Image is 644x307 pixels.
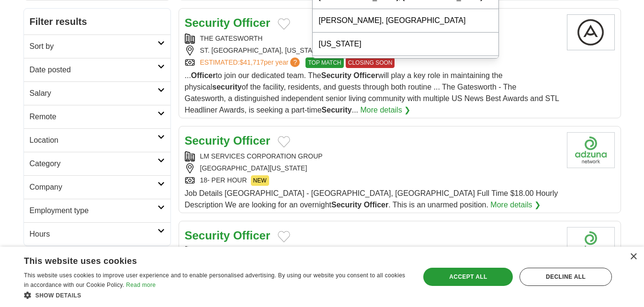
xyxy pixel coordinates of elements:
[24,199,170,222] a: Employment type
[353,71,378,80] strong: Officer
[24,290,408,300] div: Show details
[30,64,158,76] h2: Date posted
[185,246,559,256] div: SPRINGBOARD HOSPITALITY
[185,175,559,186] div: 18- PER HOUR
[24,175,170,199] a: Company
[35,292,81,299] span: Show details
[185,45,559,56] div: ST. [GEOGRAPHIC_DATA], [US_STATE], 63124
[313,56,498,91] div: [US_STATE][GEOGRAPHIC_DATA], [GEOGRAPHIC_DATA]
[126,282,156,288] a: Read more, opens a new window
[30,182,158,193] h2: Company
[278,18,290,30] button: Add to favorite jobs
[185,163,559,173] div: [GEOGRAPHIC_DATA][US_STATE]
[30,158,158,170] h2: Category
[24,9,170,34] h2: Filter results
[185,229,230,242] strong: Security
[185,71,559,114] span: ... to join our dedicated team. The will play a key role in maintaining the physical of the facil...
[567,132,615,168] img: Company logo
[185,134,271,147] a: Security Officer
[185,134,230,147] strong: Security
[361,104,411,116] a: More details ❯
[322,106,352,114] strong: Security
[278,231,290,242] button: Add to favorite jobs
[630,253,637,261] div: Close
[30,228,158,240] h2: Hours
[24,105,170,128] a: Remote
[24,272,405,288] span: This website uses cookies to improve user experience and to enable personalised advertising. By u...
[233,134,270,147] strong: Officer
[30,41,158,52] h2: Sort by
[346,57,395,68] span: CLOSING SOON
[200,57,302,68] a: ESTIMATED:$41,717per year?
[191,71,216,80] strong: Officer
[24,34,170,58] a: Sort by
[567,14,615,50] img: Company logo
[490,199,541,211] a: More details ❯
[185,16,271,29] a: Security Officer
[278,136,290,148] button: Add to favorite jobs
[313,33,498,56] div: [US_STATE]
[24,128,170,152] a: Location
[233,16,270,29] strong: Officer
[305,57,343,68] span: TOP MATCH
[520,268,612,286] div: Decline all
[423,268,513,286] div: Accept all
[30,205,158,216] h2: Employment type
[251,175,269,186] span: NEW
[24,252,384,267] div: This website uses cookies
[185,189,558,209] span: Job Details [GEOGRAPHIC_DATA] - [GEOGRAPHIC_DATA], [GEOGRAPHIC_DATA] Full Time $18.00 Hourly Desc...
[212,83,241,91] strong: security
[290,57,300,67] span: ?
[321,71,351,80] strong: Security
[24,222,170,246] a: Hours
[30,135,158,146] h2: Location
[185,16,230,29] strong: Security
[185,151,559,161] div: LM SERVICES CORPORATION GROUP
[567,227,615,263] img: Company logo
[364,201,389,209] strong: Officer
[313,9,498,33] div: [PERSON_NAME], [GEOGRAPHIC_DATA]
[185,229,271,242] a: Security Officer
[24,58,170,81] a: Date posted
[24,81,170,105] a: Salary
[185,34,559,44] div: THE GATESWORTH
[30,88,158,99] h2: Salary
[30,111,158,123] h2: Remote
[233,229,270,242] strong: Officer
[331,201,362,209] strong: Security
[24,152,170,175] a: Category
[239,58,264,66] span: $41,717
